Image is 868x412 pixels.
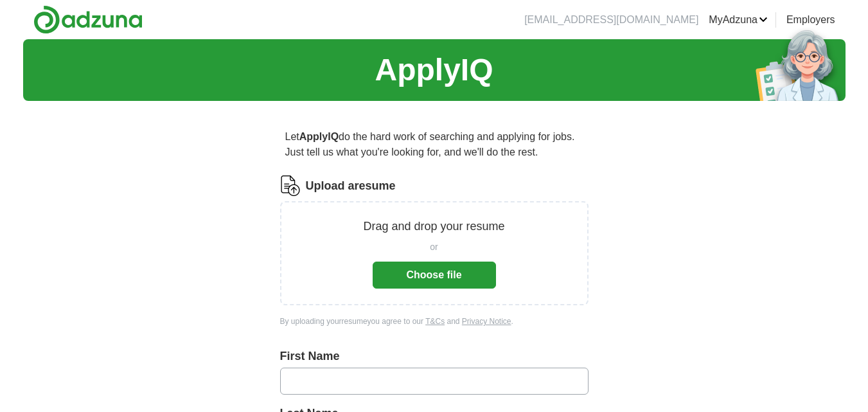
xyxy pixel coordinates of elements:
[306,177,396,195] label: Upload a resume
[462,317,511,326] a: Privacy Notice
[375,47,493,93] h1: ApplyIQ
[299,131,339,142] strong: ApplyIQ
[430,240,438,254] span: or
[280,348,589,365] label: First Name
[524,12,698,28] li: [EMAIL_ADDRESS][DOMAIN_NAME]
[786,12,835,28] a: Employers
[33,5,143,34] img: Adzuna logo
[280,316,589,327] div: By uploading your resume you agree to our and .
[363,218,504,235] p: Drag and drop your resume
[709,12,768,28] a: MyAdzuna
[280,175,301,196] img: CV Icon
[425,317,445,326] a: T&Cs
[280,124,589,165] p: Let do the hard work of searching and applying for jobs. Just tell us what you're looking for, an...
[373,262,496,289] button: Choose file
